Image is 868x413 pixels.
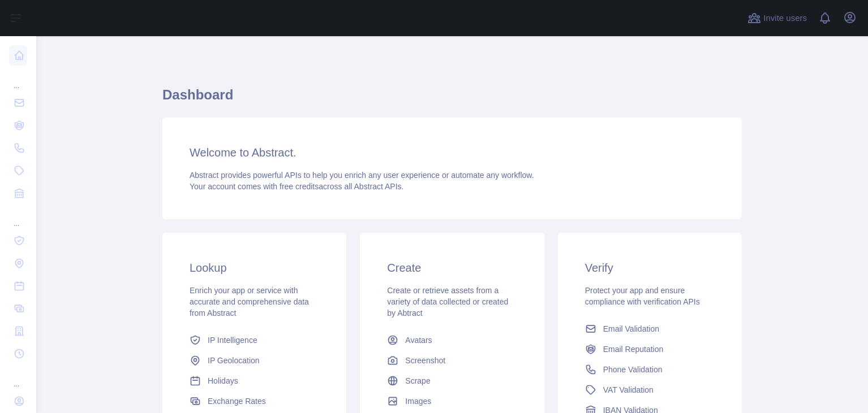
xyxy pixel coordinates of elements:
a: Email Reputation [581,339,719,359]
span: Scrape [405,375,430,386]
span: Your account comes with across all Abstract APIs. [190,182,403,191]
a: Images [383,391,521,411]
span: IP Intelligence [208,334,257,346]
span: IP Geolocation [208,355,260,366]
h1: Dashboard [162,86,742,113]
span: Images [405,395,431,407]
span: Enrich your app or service with accurate and comprehensive data from Abstract [190,286,309,318]
span: Screenshot [405,355,445,366]
h3: Verify [585,260,715,276]
div: ... [9,206,27,228]
a: Avatars [383,330,521,350]
span: Email Reputation [603,344,664,355]
button: Invite users [745,9,809,27]
span: Exchange Rates [208,395,266,407]
a: IP Geolocation [185,350,324,371]
a: IP Intelligence [185,330,324,350]
span: Email Validation [603,323,659,334]
h3: Lookup [190,260,319,276]
span: free credits [280,182,319,191]
span: Phone Validation [603,364,663,375]
span: Invite users [763,12,807,25]
span: Abstract provides powerful APIs to help you enrich any user experience or automate any workflow. [190,171,534,180]
h3: Welcome to Abstract. [190,145,715,160]
a: Exchange Rates [185,391,324,411]
a: Scrape [383,371,521,391]
span: Holidays [208,375,238,386]
a: Phone Validation [581,359,719,380]
span: Protect your app and ensure compliance with verification APIs [585,286,700,306]
span: Avatars [405,334,432,346]
div: ... [9,68,27,90]
span: VAT Validation [603,384,654,395]
a: Screenshot [383,350,521,371]
span: Create or retrieve assets from a variety of data collected or created by Abtract [387,286,508,318]
a: Email Validation [581,319,719,339]
div: ... [9,366,27,389]
h3: Create [387,260,517,276]
a: VAT Validation [581,380,719,400]
a: Holidays [185,371,324,391]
